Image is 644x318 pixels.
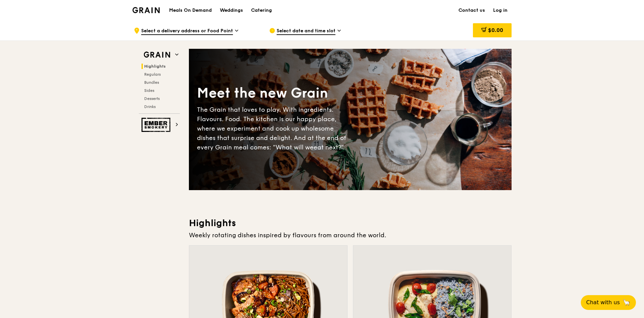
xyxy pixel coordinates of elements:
img: Grain [132,7,160,13]
span: 🦙 [622,298,631,307]
div: Weddings [220,0,243,21]
h1: Meals On Demand [169,7,212,14]
a: Contact us [454,0,489,21]
span: Select a delivery address or Food Point [141,28,233,35]
h3: Highlights [189,217,512,229]
div: Catering [251,0,272,21]
div: Weekly rotating dishes inspired by flavours from around the world. [189,231,512,240]
span: Bundles [144,80,159,85]
span: Highlights [144,64,166,69]
span: Chat with us [586,298,620,307]
span: Desserts [144,96,160,101]
button: Chat with us🦙 [581,295,636,310]
img: Ember Smokery web logo [142,118,172,132]
span: Drinks [144,104,156,109]
span: $0.00 [488,27,503,33]
img: Grain web logo [142,49,172,61]
a: Catering [247,0,276,21]
a: Weddings [216,0,247,21]
span: Regulars [144,72,161,77]
div: Meet the new Grain [197,84,350,102]
span: Sides [144,88,154,93]
div: The Grain that loves to play. With ingredients. Flavours. Food. The kitchen is our happy place, w... [197,105,350,152]
a: Log in [489,0,512,21]
span: Select date and time slot [277,28,335,35]
span: eat next?” [314,144,344,151]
